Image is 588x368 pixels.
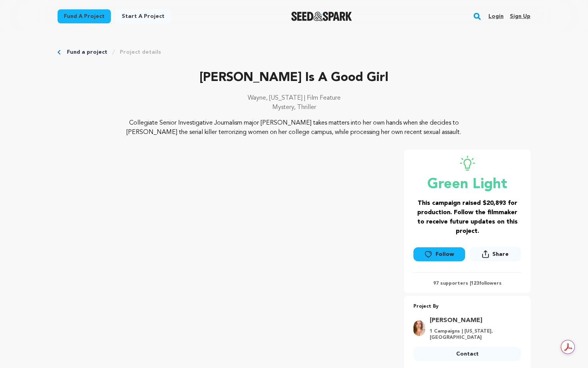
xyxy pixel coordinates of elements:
span: Share [470,247,521,264]
h3: This campaign raised $20,893 for production. Follow the filmmaker to receive future updates on th... [413,199,521,236]
p: Collegiate Senior Investigative Journalism major [PERSON_NAME] takes matters into her own hands w... [105,118,483,137]
a: Follow [413,247,465,261]
img: Seed&Spark Logo Dark Mode [291,12,352,21]
div: Breadcrumb [58,48,530,56]
a: Seed&Spark Homepage [291,12,352,21]
a: Project details [120,48,161,56]
p: Mystery, Thriller [58,103,530,112]
p: Project By [413,302,521,311]
a: Fund a project [67,48,107,56]
img: e092790d40ec3850.webp [413,320,425,336]
a: Fund a project [58,9,111,23]
span: 123 [471,281,479,286]
a: Goto Paige Sciarrino profile [430,316,516,325]
p: 1 Campaigns | [US_STATE], [GEOGRAPHIC_DATA] [430,328,516,341]
p: 97 supporters | followers [413,280,521,287]
p: Green Light [413,177,521,192]
p: Wayne, [US_STATE] | Film Feature [58,93,530,103]
button: Share [470,247,521,261]
a: Start a project [115,9,171,23]
a: Sign up [510,10,530,23]
a: Contact [413,347,521,361]
p: [PERSON_NAME] Is A Good Girl [58,69,530,87]
span: Share [492,250,509,258]
a: Login [488,10,504,23]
